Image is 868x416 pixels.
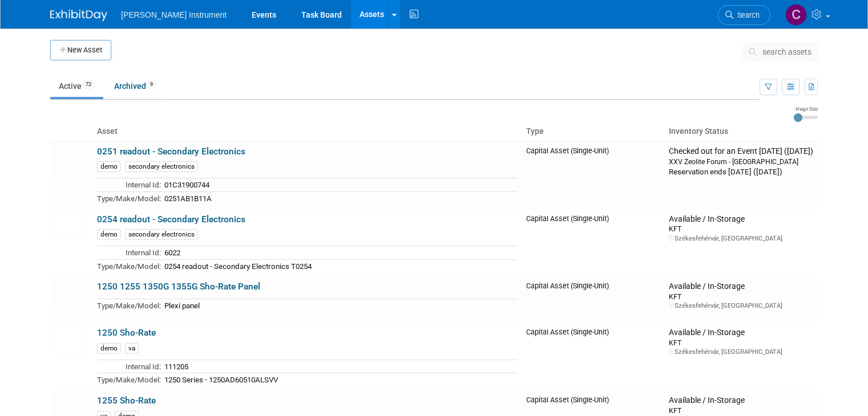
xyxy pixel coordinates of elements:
[106,75,165,97] a: Archived9
[97,343,121,354] div: demo
[50,40,111,60] button: New Asset
[97,214,245,225] a: 0254 readout - Secondary Electronics
[161,191,517,205] td: 0251AB1B11A
[669,348,813,356] div: Székesfehérvár, [GEOGRAPHIC_DATA]
[97,328,156,338] a: 1250 Sho-Rate
[97,161,121,172] div: demo
[161,373,517,386] td: 1250 Series - 1250AD60510ALSVV
[669,224,813,234] div: KFT
[121,10,227,19] span: [PERSON_NAME] Instrument
[161,259,517,272] td: 0254 readout - Secondary Electronics T0254
[97,282,260,292] a: 1250 1255 1350G 1355G Sho-Rate Panel
[669,406,813,415] div: KFT
[669,234,813,243] div: Székesfehérvár, [GEOGRAPHIC_DATA]
[125,161,198,172] div: secondary electronics
[522,277,664,323] td: Capital Asset (Single-Unit)
[161,360,517,373] td: 111205
[742,43,818,61] button: search assets
[125,229,198,240] div: secondary electronics
[147,80,156,89] span: 9
[82,80,95,89] span: 72
[669,282,813,292] div: Available / In-Storage
[669,146,813,157] div: Checked out for an Event [DATE] ([DATE])
[762,47,812,56] span: search assets
[669,166,813,177] div: Reservation ends [DATE] ([DATE])
[669,301,813,310] div: Székesfehérvár, [GEOGRAPHIC_DATA]
[97,299,161,312] td: Type/Make/Model:
[97,395,156,406] a: 1255 Sho-Rate
[50,10,107,21] img: ExhibitDay
[522,141,664,209] td: Capital Asset (Single-Unit)
[97,191,161,205] td: Type/Make/Model:
[785,4,807,26] img: Christine Batycki
[97,146,245,157] a: 0251 readout - Secondary Electronics
[669,214,813,225] div: Available / In-Storage
[669,328,813,338] div: Available / In-Storage
[718,5,770,25] a: Search
[50,75,103,97] a: Active72
[669,338,813,348] div: KFT
[92,122,522,141] th: Asset
[97,246,161,260] td: Internal Id:
[733,11,760,19] span: Search
[161,299,517,312] td: Plexi panel
[522,323,664,391] td: Capital Asset (Single-Unit)
[161,246,517,260] td: 6022
[97,360,161,373] td: Internal Id:
[522,210,664,278] td: Capital Asset (Single-Unit)
[669,292,813,301] div: KFT
[794,105,818,112] div: Image Size
[97,259,161,272] td: Type/Make/Model:
[97,178,161,192] td: Internal Id:
[669,157,813,166] div: XXV Zeolite Forum - [GEOGRAPHIC_DATA]
[97,373,161,386] td: Type/Make/Model:
[97,229,121,240] div: demo
[125,343,139,354] div: va
[161,178,517,192] td: 01C31900744
[669,395,813,406] div: Available / In-Storage
[522,122,664,141] th: Type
